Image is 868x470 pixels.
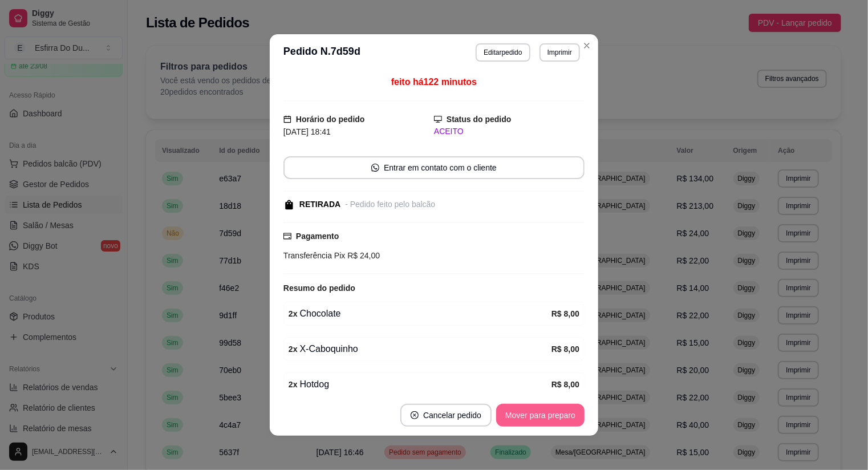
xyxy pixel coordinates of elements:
span: calendar [283,115,291,123]
div: X-Caboquinho [289,342,551,356]
strong: R$ 8,00 [551,309,579,318]
button: Mover para preparo [496,404,585,427]
span: R$ 24,00 [345,251,380,260]
span: Transferência Pix [283,251,345,260]
span: credit-card [283,232,291,240]
strong: Pagamento [296,232,339,241]
strong: Status do pedido [447,115,512,124]
button: close-circleCancelar pedido [400,404,492,427]
strong: Resumo do pedido [283,283,355,293]
strong: 2 x [289,345,298,354]
div: ACEITO [434,125,585,137]
strong: 2 x [289,380,298,389]
div: - Pedido feito pelo balcão [345,198,435,210]
span: feito há 122 minutos [391,77,477,87]
strong: Horário do pedido [296,115,365,124]
button: Imprimir [540,43,580,62]
div: Chocolate [289,307,551,321]
div: Hotdog [289,378,551,391]
h3: Pedido N. 7d59d [283,43,360,62]
strong: R$ 8,00 [551,345,579,354]
button: Editarpedido [476,43,530,62]
span: whats-app [371,164,379,172]
strong: 2 x [289,309,298,318]
div: RETIRADA [299,198,340,210]
span: desktop [434,115,442,123]
button: Close [578,37,596,55]
span: close-circle [411,411,419,419]
button: whats-appEntrar em contato com o cliente [283,156,585,179]
span: [DATE] 18:41 [283,127,331,136]
strong: R$ 8,00 [551,380,579,389]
